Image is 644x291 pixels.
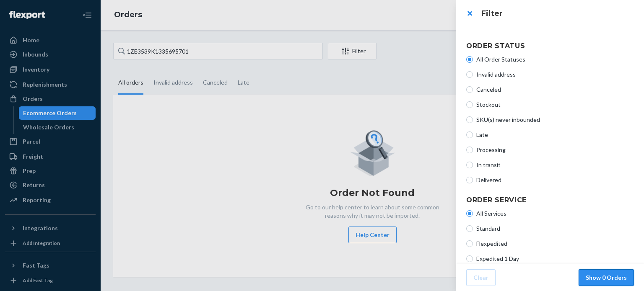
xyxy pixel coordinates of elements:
[466,41,634,51] h4: Order Status
[466,116,473,123] input: SKU(s) never inbounded
[466,86,473,93] input: Canceled
[466,177,473,183] input: Delivered
[476,255,634,263] span: Expedited 1 Day
[466,101,473,108] input: Stockout
[466,240,473,247] input: Flexpedited
[476,55,634,64] span: All Order Statuses
[466,269,496,286] button: Clear
[466,56,473,63] input: All Order Statuses
[476,224,634,233] span: Standard
[476,239,634,248] span: Flexpedited
[466,195,634,205] h4: Order Service
[466,162,473,168] input: In transit
[579,269,634,286] button: Show 0 Orders
[476,116,634,124] span: SKU(s) never inbounded
[476,176,634,184] span: Delivered
[476,161,634,169] span: In transit
[466,255,473,262] input: Expedited 1 Day
[461,5,478,22] button: close
[466,131,473,138] input: Late
[476,70,634,79] span: Invalid address
[476,131,634,139] span: Late
[466,147,473,153] input: Processing
[466,210,473,217] input: All Services
[466,71,473,78] input: Invalid address
[481,8,634,19] h3: Filter
[476,85,634,94] span: Canceled
[476,209,634,218] span: All Services
[476,146,634,154] span: Processing
[476,100,634,109] span: Stockout
[466,225,473,232] input: Standard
